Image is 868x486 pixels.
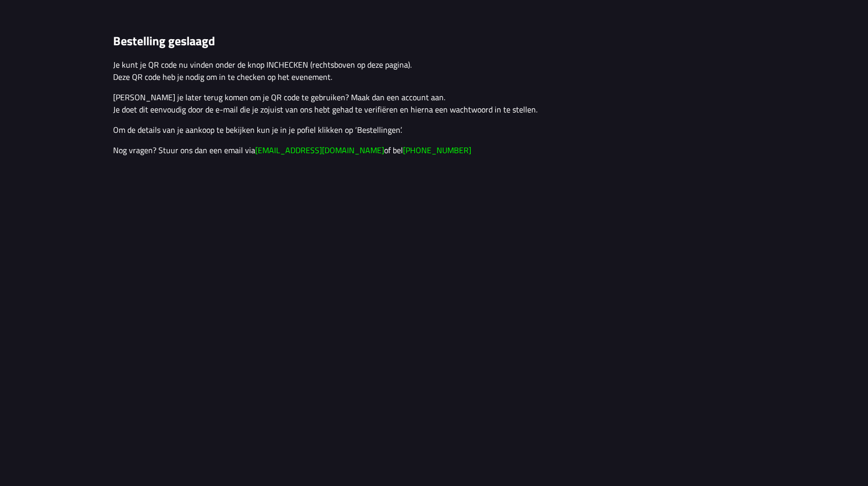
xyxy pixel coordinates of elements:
a: [PHONE_NUMBER] [403,144,471,156]
p: Je kunt je QR code nu vinden onder de knop INCHECKEN (rechtsboven op deze pagina). Deze QR code h... [113,59,755,83]
p: Nog vragen? Stuur ons dan een email via of bel [113,144,755,156]
p: Om de details van je aankoop te bekijken kun je in je pofiel klikken op ‘Bestellingen’. [113,124,755,136]
a: [EMAIL_ADDRESS][DOMAIN_NAME] [255,144,384,156]
h1: Bestelling geslaagd [113,34,755,48]
p: [PERSON_NAME] je later terug komen om je QR code te gebruiken? Maak dan een account aan. Je doet ... [113,91,755,116]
